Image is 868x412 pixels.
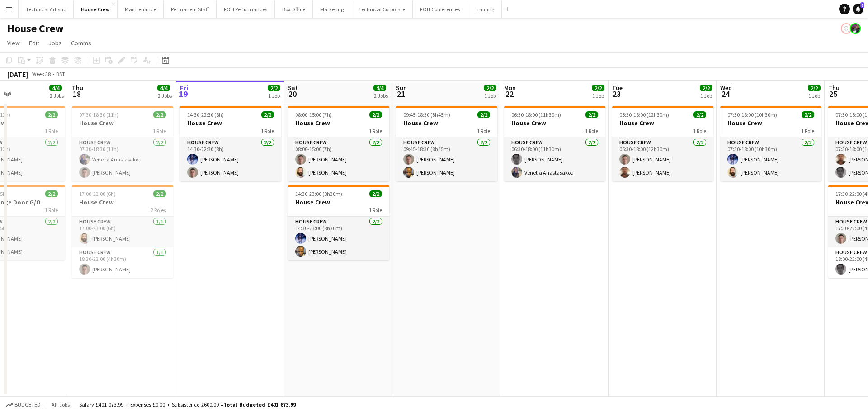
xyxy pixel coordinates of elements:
[5,400,42,410] button: Budgeted
[48,39,62,47] span: Jobs
[841,23,852,34] app-user-avatar: Abby Hubbard
[74,0,118,18] button: House Crew
[850,23,861,34] app-user-avatar: Zubair PERM Dhalla
[67,37,95,49] a: Comms
[71,39,91,47] span: Comms
[217,0,275,18] button: FOH Performances
[7,22,64,35] h1: House Crew
[467,0,502,18] button: Training
[50,401,71,408] span: All jobs
[25,37,43,49] a: Edit
[164,0,217,18] button: Permanent Staff
[313,0,351,18] button: Marketing
[79,401,296,408] div: Salary £401 073.99 + Expenses £0.00 + Subsistence £600.00 =
[853,4,863,14] a: 7
[118,0,164,18] button: Maintenance
[7,39,20,47] span: View
[413,0,467,18] button: FOH Conferences
[860,2,864,8] span: 7
[30,71,52,77] span: Week 38
[45,37,66,49] a: Jobs
[275,0,313,18] button: Box Office
[14,402,41,408] span: Budgeted
[351,0,413,18] button: Technical Corporate
[29,39,39,47] span: Edit
[223,401,296,408] span: Total Budgeted £401 673.99
[19,0,74,18] button: Technical Artistic
[7,70,28,79] div: [DATE]
[56,71,65,77] div: BST
[4,37,24,49] a: View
